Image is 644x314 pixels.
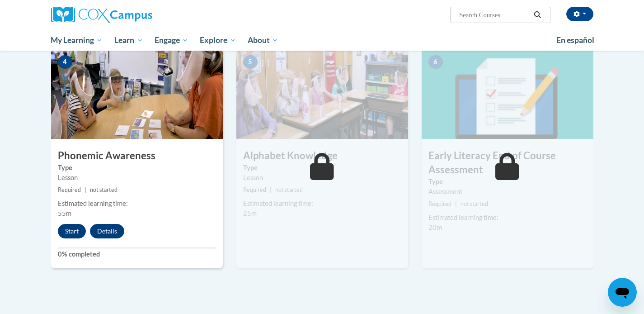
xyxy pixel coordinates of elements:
[51,7,223,23] a: Cox Campus
[242,30,284,51] a: About
[51,35,103,46] span: My Learning
[58,186,81,193] span: Required
[428,224,442,231] span: 20m
[275,186,303,193] span: not started
[458,10,531,20] input: Search Courses
[243,55,258,69] span: 5
[248,35,278,46] span: About
[243,209,257,217] span: 25m
[556,35,594,45] span: En español
[58,249,216,259] label: 0% completed
[58,55,72,69] span: 4
[236,149,408,163] h3: Alphabet Knowledge
[200,35,236,46] span: Explore
[194,30,242,51] a: Explore
[51,48,223,139] img: Course Image
[85,186,86,193] span: |
[608,278,637,307] iframe: Button to launch messaging window
[428,200,451,207] span: Required
[243,186,266,193] span: Required
[58,224,86,238] button: Start
[58,199,216,209] div: Estimated learning time:
[90,186,118,193] span: not started
[155,35,188,46] span: Engage
[461,200,488,207] span: not started
[270,186,272,193] span: |
[531,10,544,20] button: Search
[51,7,152,23] img: Cox Campus
[428,55,443,69] span: 6
[58,209,71,217] span: 55m
[236,48,408,139] img: Course Image
[550,31,600,50] a: En español
[422,48,593,139] img: Course Image
[149,30,194,51] a: Engage
[428,177,587,187] label: Type
[51,149,223,163] h3: Phonemic Awareness
[58,173,216,183] div: Lesson
[428,213,587,223] div: Estimated learning time:
[566,7,593,21] button: Account Settings
[428,187,587,197] div: Assessment
[243,163,401,173] label: Type
[243,199,401,209] div: Estimated learning time:
[422,149,593,177] h3: Early Literacy End of Course Assessment
[38,30,607,51] div: Main menu
[90,224,124,238] button: Details
[243,173,401,183] div: Lesson
[114,35,143,46] span: Learn
[58,163,216,173] label: Type
[45,30,109,51] a: My Learning
[108,30,149,51] a: Learn
[455,200,457,207] span: |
